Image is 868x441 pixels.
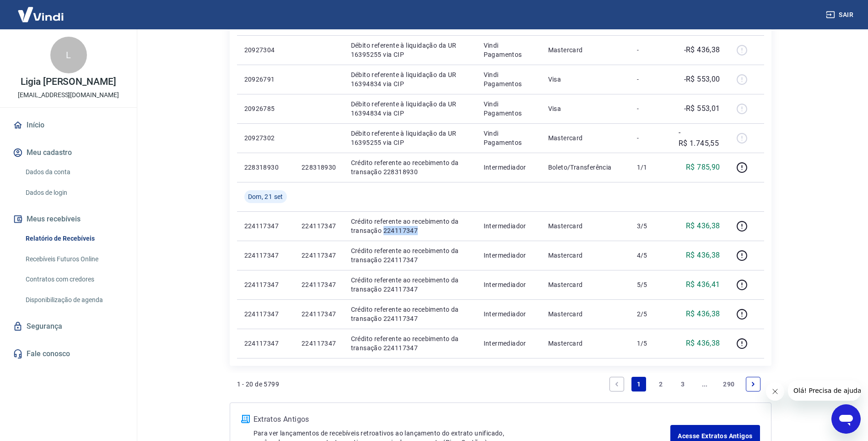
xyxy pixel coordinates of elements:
[484,339,534,348] p: Intermediador
[244,163,287,172] p: 228318930
[684,44,720,55] p: -R$ 436,38
[637,133,664,143] p: -
[302,280,336,289] p: 224117347
[22,270,126,289] a: Contratos com credores
[686,338,720,349] p: R$ 436,38
[22,183,126,202] a: Dados de login
[686,162,720,173] p: R$ 785,90
[241,415,250,423] img: ícone
[766,382,784,401] iframe: Fechar mensagem
[351,158,469,176] p: Crédito referente ao recebimento da transação 228318930
[351,70,469,88] p: Débito referente à liquidação da UR 16394834 via CIP
[484,163,534,172] p: Intermediador
[684,103,720,114] p: -R$ 553,01
[831,404,861,434] iframe: Botão para abrir a janela de mensagens
[11,344,126,364] a: Fale conosco
[548,163,622,172] p: Boleto/Transferência
[244,339,287,348] p: 224117347
[548,75,622,84] p: Visa
[253,414,671,425] p: Extratos Antigos
[484,251,534,260] p: Intermediador
[22,163,126,182] a: Dados da conta
[548,309,622,319] p: Mastercard
[351,305,469,323] p: Crédito referente ao recebimento da transação 224117347
[609,377,624,391] a: Previous page
[548,221,622,231] p: Mastercard
[11,143,126,163] button: Meu cadastro
[679,127,720,149] p: -R$ 1.745,55
[302,163,336,172] p: 228318930
[302,339,336,348] p: 224117347
[606,373,764,395] ul: Pagination
[351,99,469,118] p: Débito referente à liquidação da UR 16394834 via CIP
[22,229,126,248] a: Relatório de Recebíveis
[21,77,116,87] p: Ligia [PERSON_NAME]
[719,377,738,391] a: Page 290
[697,377,712,391] a: Jump forward
[351,217,469,235] p: Crédito referente ao recebimento da transação 224117347
[548,133,622,143] p: Mastercard
[18,90,119,100] p: [EMAIL_ADDRESS][DOMAIN_NAME]
[302,309,336,319] p: 224117347
[484,280,534,289] p: Intermediador
[548,45,622,55] p: Mastercard
[50,37,87,73] div: L
[548,104,622,113] p: Visa
[484,99,534,118] p: Vindi Pagamentos
[237,380,280,389] p: 1 - 20 de 5799
[11,0,70,28] img: Vindi
[302,251,336,260] p: 224117347
[637,163,664,172] p: 1/1
[351,129,469,147] p: Débito referente à liquidação da UR 16395255 via CIP
[248,192,283,201] span: Dom, 21 set
[244,45,287,55] p: 20927304
[637,339,664,348] p: 1/5
[484,41,534,59] p: Vindi Pagamentos
[244,75,287,84] p: 20926791
[548,251,622,260] p: Mastercard
[631,377,646,391] a: Page 1 is your current page
[675,377,690,391] a: Page 3
[11,209,126,229] button: Meus recebíveis
[11,316,126,336] a: Segurança
[302,221,336,231] p: 224117347
[22,250,126,269] a: Recebíveis Futuros Online
[637,75,664,84] p: -
[686,279,720,290] p: R$ 436,41
[548,339,622,348] p: Mastercard
[244,251,287,260] p: 224117347
[351,246,469,265] p: Crédito referente ao recebimento da transação 224117347
[351,41,469,59] p: Débito referente à liquidação da UR 16395255 via CIP
[686,309,720,320] p: R$ 436,38
[637,104,664,113] p: -
[824,6,857,23] button: Sair
[653,377,668,391] a: Page 2
[548,280,622,289] p: Mastercard
[244,104,287,113] p: 20926785
[484,221,534,231] p: Intermediador
[484,70,534,88] p: Vindi Pagamentos
[686,250,720,261] p: R$ 436,38
[244,221,287,231] p: 224117347
[637,251,664,260] p: 4/5
[244,309,287,319] p: 224117347
[351,334,469,353] p: Crédito referente ao recebimento da transação 224117347
[11,115,126,135] a: Início
[5,6,77,14] span: Olá! Precisa de ajuda?
[637,280,664,289] p: 5/5
[788,380,861,401] iframe: Mensagem da empresa
[684,74,720,85] p: -R$ 553,00
[686,220,720,232] p: R$ 436,38
[637,221,664,231] p: 3/5
[637,45,664,55] p: -
[484,129,534,147] p: Vindi Pagamentos
[484,309,534,319] p: Intermediador
[351,276,469,294] p: Crédito referente ao recebimento da transação 224117347
[244,280,287,289] p: 224117347
[746,377,760,391] a: Next page
[244,133,287,143] p: 20927302
[22,291,126,309] a: Disponibilização de agenda
[637,309,664,319] p: 2/5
